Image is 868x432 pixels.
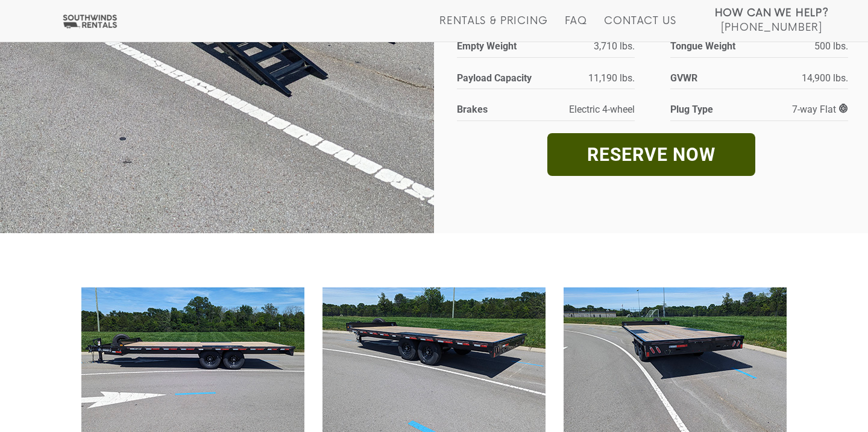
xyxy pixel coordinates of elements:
strong: Payload Capacity [457,70,540,86]
span: Electric 4-wheel [569,104,635,115]
span: 11,190 lbs. [588,72,635,84]
a: RESERVE NOW [547,133,755,176]
strong: How Can We Help? [715,7,829,19]
a: FAQ [565,15,588,42]
strong: Tongue Weight [670,38,753,54]
span: 14,900 lbs. [802,72,848,84]
strong: Brakes [457,101,540,117]
a: Contact Us [604,15,676,42]
strong: Plug Type [670,101,753,117]
span: [PHONE_NUMBER] [721,22,822,34]
strong: GVWR [670,70,753,86]
span: 3,710 lbs. [594,40,635,52]
a: Diamond C® 20' Deckover Trailer [81,287,304,432]
a: Rentals & Pricing [439,15,547,42]
span: 7-way Flat [792,104,848,115]
strong: Empty Weight [457,38,540,54]
span: 500 lbs. [814,40,848,52]
a: Diamond C® 20' Deckover Trailer [322,287,546,432]
img: Southwinds Rentals Logo [60,14,119,29]
a: How Can We Help? [PHONE_NUMBER] [715,6,829,33]
a: Diamond C® 20' Deckover Trailer [564,287,787,432]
